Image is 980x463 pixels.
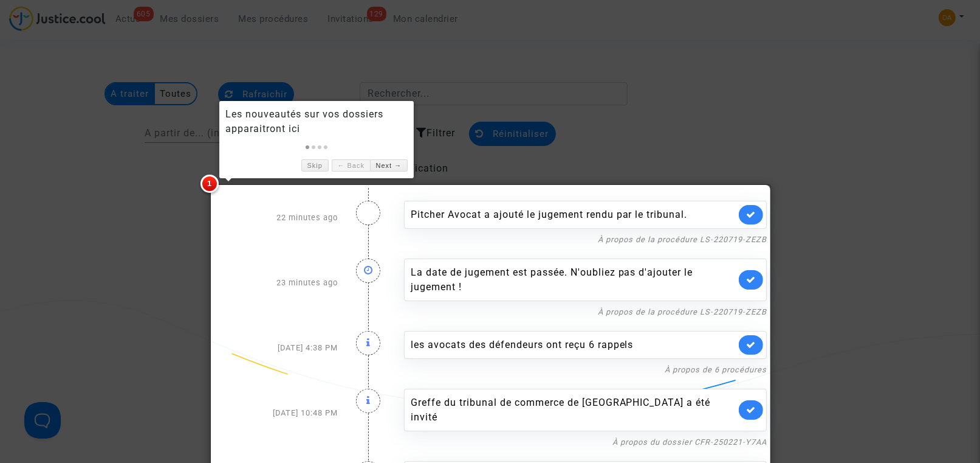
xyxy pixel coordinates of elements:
[598,235,767,244] a: À propos de la procédure LS-220719-ZEZB
[204,377,347,449] div: [DATE] 10:48 PM
[411,265,736,294] div: La date de jugement est passée. N'oubliez pas d'ajouter le jugement !
[204,246,347,319] div: 23 minutes ago
[411,395,736,425] div: Greffe du tribunal de commerce de [GEOGRAPHIC_DATA] a été invité
[665,365,767,374] a: À propos de 6 procédures
[598,307,767,316] a: À propos de la procédure LS-220719-ZEZB
[612,437,767,447] a: À propos du dossier CFR-250221-Y7AA
[332,159,370,172] a: ← Back
[411,207,736,222] div: Pitcher Avocat a ajouté le jugement rendu par le tribunal.
[204,189,347,246] div: 22 minutes ago
[411,338,736,352] div: les avocats des défendeurs ont reçu 6 rappels
[225,107,408,136] div: Les nouveautés sur vos dossiers apparaitront ici
[370,159,408,172] a: Next →
[200,175,219,193] span: 1
[204,319,347,377] div: [DATE] 4:38 PM
[301,159,329,172] a: Skip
